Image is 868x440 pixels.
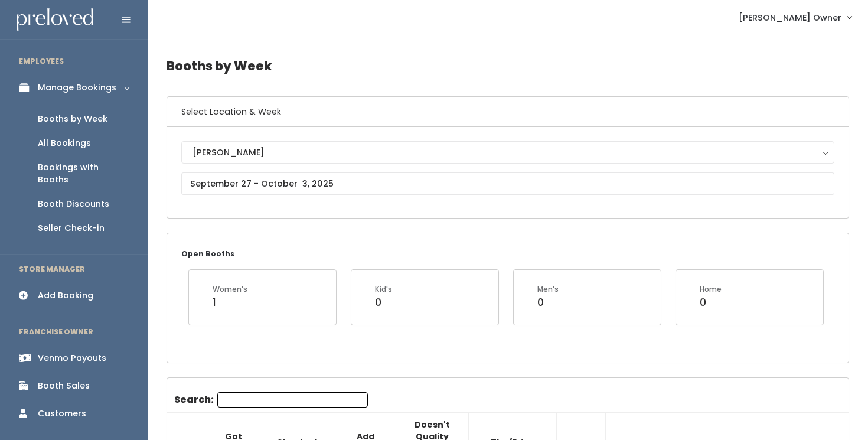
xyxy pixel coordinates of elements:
div: Add Booking [38,289,93,302]
div: Booth Sales [38,380,90,392]
div: Booths by Week [38,113,107,125]
h6: Select Location & Week [167,97,849,127]
div: Home [700,284,722,295]
input: Search: [217,392,368,408]
span: [PERSON_NAME] Owner [739,11,841,24]
div: 0 [700,295,722,310]
div: Booth Discounts [38,198,109,210]
div: Venmo Payouts [38,352,106,364]
div: 1 [213,295,247,310]
div: All Bookings [38,137,91,149]
img: preloved logo [17,8,93,31]
div: Men's [537,284,559,295]
small: Open Booths [181,249,234,259]
div: Manage Bookings [38,82,116,94]
a: [PERSON_NAME] Owner [727,5,863,30]
input: September 27 - October 3, 2025 [181,172,834,195]
div: Women's [213,284,247,295]
div: Kid's [375,284,392,295]
div: 0 [537,295,559,310]
button: [PERSON_NAME] [181,141,834,164]
h4: Booths by Week [167,50,849,82]
div: Seller Check-in [38,222,105,234]
div: [PERSON_NAME] [192,146,823,159]
label: Search: [174,392,368,408]
div: Customers [38,408,86,420]
div: Bookings with Booths [38,161,129,186]
div: 0 [375,295,392,310]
